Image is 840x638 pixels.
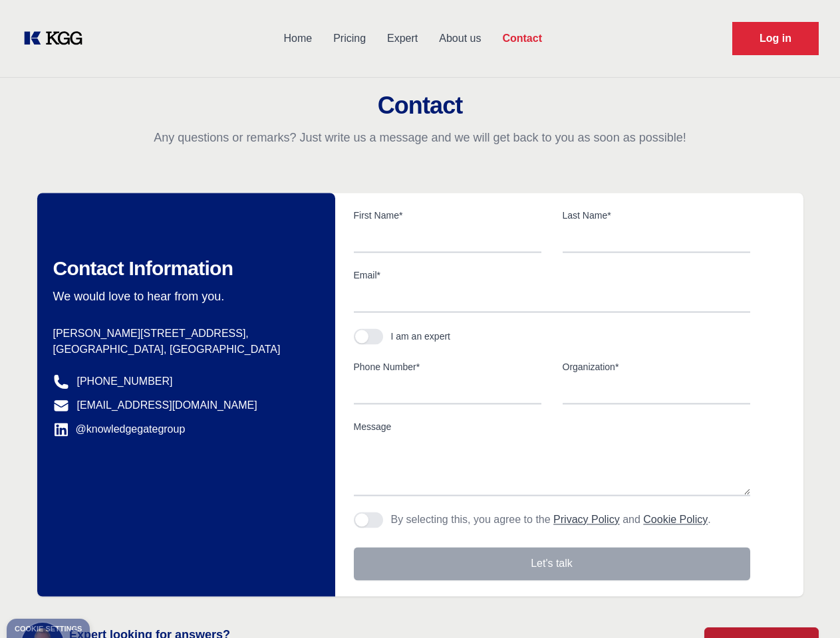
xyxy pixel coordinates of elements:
a: Expert [376,21,428,56]
p: By selecting this, you agree to the and . [391,512,711,528]
label: Email* [354,268,750,282]
p: Any questions or remarks? Just write us a message and we will get back to you as soon as possible! [16,130,824,146]
a: About us [428,21,491,56]
h2: Contact [16,92,824,119]
p: [PERSON_NAME][STREET_ADDRESS], [53,326,314,342]
a: Cookie Policy [643,514,708,525]
div: I am an expert [391,330,451,343]
label: Phone Number* [354,360,541,373]
label: First Name* [354,209,541,222]
div: Cookie settings [15,625,82,633]
iframe: Chat Widget [773,574,840,638]
a: [PHONE_NUMBER] [77,373,173,389]
a: Contact [491,21,553,56]
button: Let's talk [354,547,750,580]
a: Pricing [323,21,376,56]
a: @knowledgegategroup [53,421,186,437]
label: Message [354,420,750,433]
a: [EMAIL_ADDRESS][DOMAIN_NAME] [77,397,257,413]
a: Home [273,21,323,56]
a: Privacy Policy [553,514,620,525]
h2: Contact Information [53,257,314,280]
p: [GEOGRAPHIC_DATA], [GEOGRAPHIC_DATA] [53,342,314,358]
a: Request Demo [732,22,819,55]
p: We would love to hear from you. [53,288,314,304]
label: Last Name* [563,209,750,222]
label: Organization* [563,360,750,373]
a: KOL Knowledge Platform: Talk to Key External Experts (KEE) [21,28,93,49]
